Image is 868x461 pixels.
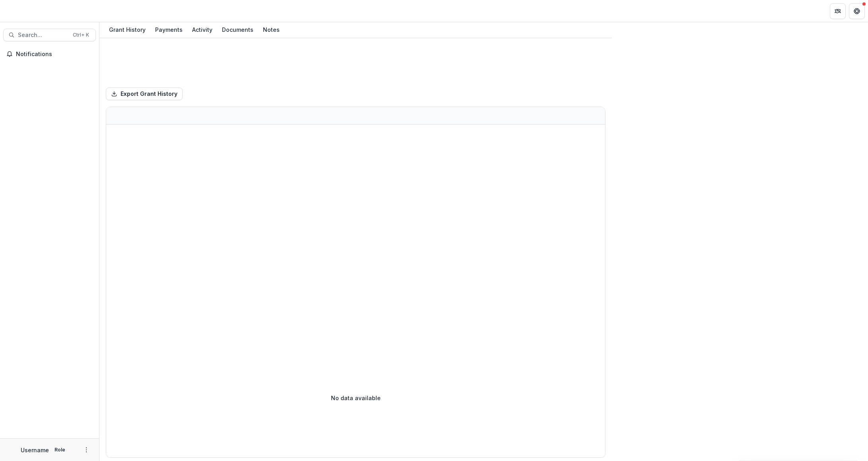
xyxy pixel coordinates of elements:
[189,24,216,35] div: Activity
[331,394,381,402] p: No data available
[219,24,257,35] div: Documents
[71,31,91,39] div: Ctrl + K
[18,32,68,39] span: Search...
[830,3,846,19] button: Partners
[16,51,93,58] span: Notifications
[52,446,68,453] p: Role
[21,446,49,454] p: Username
[152,24,186,35] div: Payments
[849,3,865,19] button: Get Help
[260,24,283,35] div: Notes
[106,22,149,38] a: Grant History
[152,22,186,38] a: Payments
[219,22,257,38] a: Documents
[106,88,183,100] button: Export Grant History
[82,445,91,455] button: More
[189,22,216,38] a: Activity
[3,29,96,41] button: Search...
[260,22,283,38] a: Notes
[106,24,149,35] div: Grant History
[3,48,96,60] button: Notifications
